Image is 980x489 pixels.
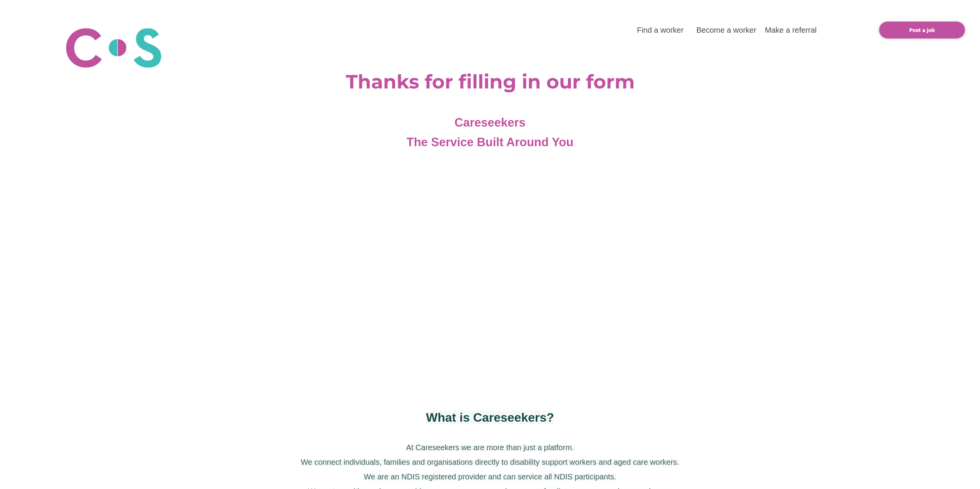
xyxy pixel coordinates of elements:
[637,26,683,34] a: Find a worker
[407,116,574,149] span: Careseekers The Service Built Around You
[346,70,635,93] b: Thanks for filling in our form
[909,27,935,33] b: Post a job
[696,26,756,34] a: Become a worker
[765,26,817,34] a: Make a referral
[426,411,554,424] span: What is Careseekers?
[879,22,965,38] a: Post a job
